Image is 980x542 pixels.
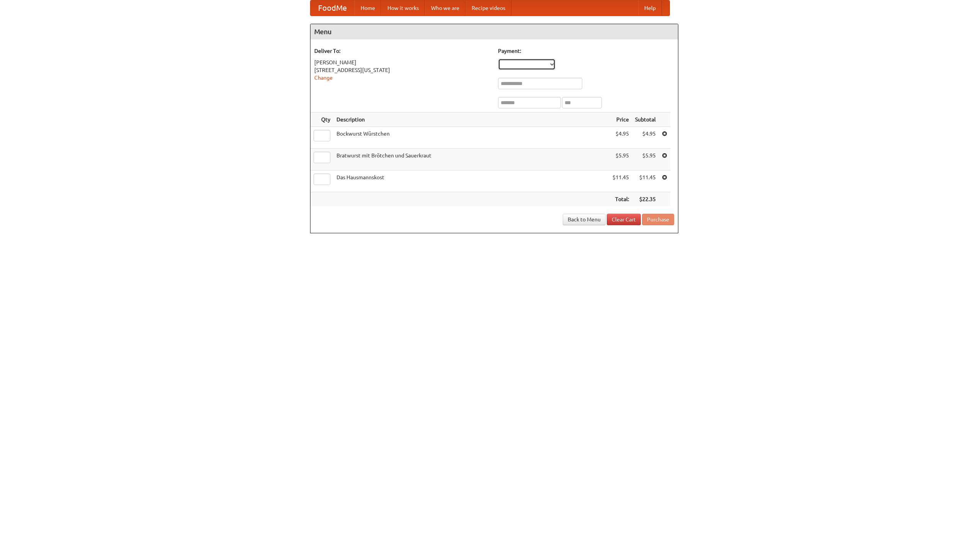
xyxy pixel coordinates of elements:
[563,214,606,225] a: Back to Menu
[425,0,465,16] a: Who we are
[632,127,659,149] td: $4.95
[609,149,632,170] td: $5.95
[314,75,333,81] a: Change
[310,113,333,127] th: Qty
[333,170,609,192] td: Das Hausmannskost
[638,0,662,16] a: Help
[333,127,609,149] td: Bockwurst Würstchen
[381,0,425,16] a: How it works
[465,0,511,16] a: Recipe videos
[632,170,659,192] td: $11.45
[314,47,490,55] h5: Deliver To:
[314,59,490,66] div: [PERSON_NAME]
[310,24,678,39] h4: Menu
[333,149,609,170] td: Bratwurst mit Brötchen und Sauerkraut
[632,149,659,170] td: $5.95
[609,113,632,127] th: Price
[333,113,609,127] th: Description
[632,113,659,127] th: Subtotal
[609,127,632,149] td: $4.95
[314,66,490,74] div: [STREET_ADDRESS][US_STATE]
[354,0,381,16] a: Home
[498,47,674,55] h5: Payment:
[642,214,674,225] button: Purchase
[607,214,641,225] a: Clear Cart
[609,170,632,192] td: $11.45
[609,192,632,206] th: Total:
[310,0,354,16] a: FoodMe
[632,192,659,206] th: $22.35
